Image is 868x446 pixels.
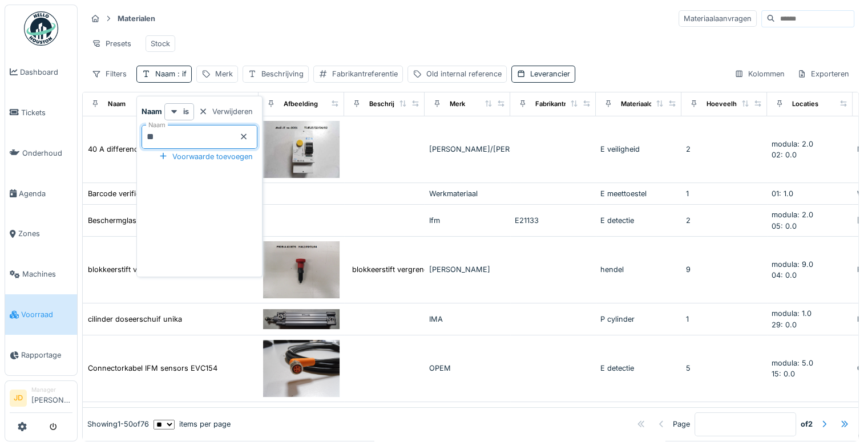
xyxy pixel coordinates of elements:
img: Connectorkabel IFM sensors EVC154 [263,340,340,398]
div: 40 A differenciaal 0.1A [88,144,166,155]
span: 04: 0.0 [772,271,797,279]
div: Materiaalcategorie [621,99,679,109]
div: Werkmateriaal [429,188,506,199]
strong: Materialen [113,13,160,24]
div: Old internal reference [426,68,502,79]
span: Dashboard [20,67,72,78]
div: Connectorkabel IFM sensors EVC154 [88,363,217,374]
div: cilinder doseerschuif unika [88,314,182,325]
div: Voorwaarde toevoegen [154,149,257,164]
div: 9 [686,264,762,275]
span: : if [175,70,187,78]
div: 2 [686,144,762,155]
img: cilinder doseerschuif unika [263,309,340,330]
span: modula: 1.0 [772,309,812,318]
span: Agenda [19,188,72,199]
div: Afbeelding [284,99,318,109]
div: Manager [31,386,72,394]
div: Ifm [429,215,506,226]
div: Materiaalaanvragen [679,10,757,27]
span: Zones [18,228,72,239]
span: Tickets [21,107,72,118]
div: E detectie [600,363,677,374]
li: JD [10,390,27,407]
div: Kolommen [729,66,790,82]
span: modula: 2.0 [772,210,813,219]
strong: is [183,106,189,117]
div: Beschermglas voor afstandsdetectie Ifm E21133 [88,215,253,226]
span: Rapportage [21,350,72,360]
div: Showing 1 - 50 of 76 [87,419,149,430]
div: E veiligheid [600,144,677,155]
div: 1 [686,188,762,199]
div: Beschrijving [369,99,408,109]
strong: of 2 [801,419,813,430]
span: Onderhoud [22,148,72,159]
div: Merk [215,68,233,79]
div: Fabrikantreferentie [535,99,595,109]
div: 1 [686,314,762,325]
span: Voorraad [21,309,72,320]
div: Locaties [792,99,818,109]
div: [PERSON_NAME] [429,264,506,275]
img: Badge_color-CXgf-gQk.svg [24,11,58,46]
div: OPEM [429,363,506,374]
label: Naam [146,120,168,130]
div: Barcode verifier [88,188,143,199]
div: Hoeveelheid [706,99,746,109]
div: Merk [450,99,465,109]
div: [PERSON_NAME]/[PERSON_NAME]/[PERSON_NAME]/Telemecanique… [429,144,506,155]
img: blokkeerstift vergrendelpen stalensteker-trekdopje-molen [263,241,340,299]
div: Fabrikantreferentie [332,68,398,79]
div: 2 [686,215,762,226]
span: 29: 0.0 [772,321,797,329]
div: hendel [600,264,677,275]
span: 01: 1.0 [772,189,793,198]
strong: Naam [142,106,162,117]
div: Filters [87,66,132,82]
span: modula: 5.0 [772,359,813,367]
div: E meettoestel [600,188,677,199]
div: Beschrijving [261,68,304,79]
div: 5 [686,363,762,374]
div: Naam [155,68,187,79]
div: blokkeerstift vergrendelpen stalensteker prob... [352,264,517,275]
div: Stock [151,38,170,49]
span: modula: 2.0 [772,140,813,148]
div: items per page [154,419,231,430]
li: [PERSON_NAME] [31,386,72,410]
div: Leverancier [530,68,570,79]
div: Presets [87,35,136,52]
div: Page [673,419,690,430]
div: E detectie [600,215,677,226]
span: Machines [22,269,72,279]
div: Naam [108,99,126,109]
div: IMA [429,314,506,325]
div: E21133 [515,215,591,226]
div: blokkeerstift vergrendelpen stalensteker-trekdopje-molen [88,264,287,275]
span: 02: 0.0 [772,151,797,159]
span: 15: 0.0 [772,370,795,378]
div: P cylinder [600,314,677,325]
span: modula: 9.0 [772,260,813,269]
div: Verwijderen [194,104,257,119]
div: Exporteren [792,66,854,82]
img: 40 A differenciaal 0.1A [263,121,340,179]
span: 05: 0.0 [772,222,797,230]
